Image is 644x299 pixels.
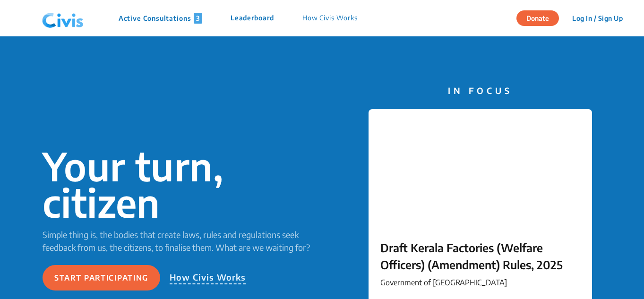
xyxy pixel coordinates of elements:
[380,277,580,288] p: Government of [GEOGRAPHIC_DATA]
[516,10,559,26] button: Donate
[380,239,580,273] p: Draft Kerala Factories (Welfare Officers) (Amendment) Rules, 2025
[231,13,274,24] p: Leaderboard
[516,13,566,22] a: Donate
[302,13,358,24] p: How Civis Works
[566,11,629,26] button: Log In / Sign Up
[119,13,202,24] p: Active Consultations
[43,265,160,290] button: Start participating
[43,228,322,254] p: Simple thing is, the bodies that create laws, rules and regulations seek feedback from us, the ci...
[369,84,592,97] p: IN FOCUS
[170,271,246,284] p: How Civis Works
[43,148,322,221] p: Your turn, citizen
[38,4,87,33] img: navlogo.png
[194,13,202,24] span: 3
